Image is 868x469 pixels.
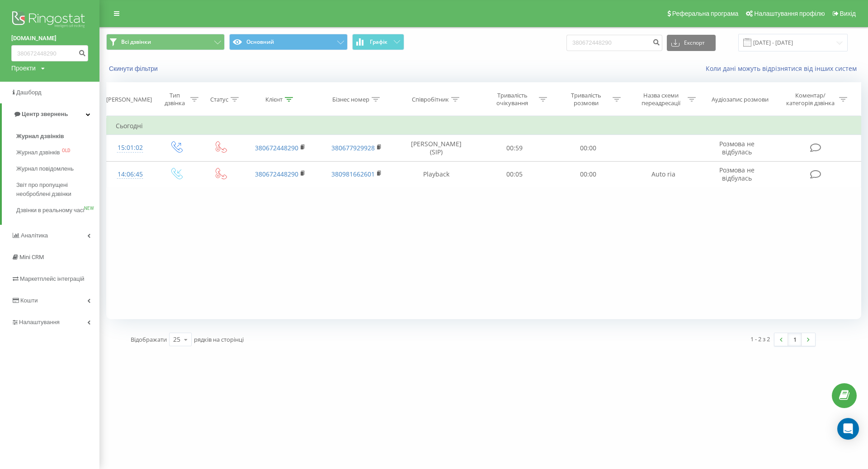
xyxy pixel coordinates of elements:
div: Коментар/категорія дзвінка [784,92,837,107]
span: Центр звернень [22,111,68,117]
div: Статус [210,96,228,103]
span: Налаштування профілю [754,10,825,17]
span: Вихід [840,10,856,17]
div: Бізнес номер [332,96,369,103]
div: [PERSON_NAME] [106,96,152,103]
div: Тривалість розмови [562,92,610,107]
div: Співробітник [412,96,449,103]
td: 00:00 [552,135,625,161]
a: Коли дані можуть відрізнятися вiд інших систем [706,64,861,73]
button: Всі дзвінки [106,34,225,50]
a: 380672448290 [255,144,298,152]
button: Графік [352,34,404,50]
a: Журнал повідомлень [16,161,99,177]
input: Пошук за номером [566,35,662,51]
span: Всі дзвінки [121,38,151,46]
a: Дзвінки в реальному часіNEW [16,202,99,218]
span: Розмова не відбулась [719,139,755,156]
div: 15:01:02 [116,139,145,157]
span: Журнал дзвінків [16,148,60,157]
a: Звіт про пропущені необроблені дзвінки [16,177,99,202]
span: Розмова не відбулась [719,166,755,182]
button: Скинути фільтри [106,65,162,73]
div: Тип дзвінка [162,92,188,107]
span: Журнал дзвінків [16,132,64,141]
span: Mini CRM [19,254,44,260]
a: 380677929928 [331,144,375,152]
div: Аудіозапис розмови [712,96,769,103]
div: Проекти [11,64,36,73]
a: Центр звернень [2,103,99,125]
span: Звіт про пропущені необроблені дзвінки [16,181,95,199]
span: Налаштування [19,319,60,325]
span: Графік [370,39,387,45]
td: 00:05 [478,161,552,187]
div: Клієнт [265,96,283,103]
span: рядків на сторінці [194,335,244,344]
img: Ringostat logo [11,9,88,32]
span: Реферальна програма [672,10,739,17]
div: Назва схеми переадресації [637,92,685,107]
div: 14:06:45 [116,166,145,183]
a: Журнал дзвінківOLD [16,144,99,161]
a: Журнал дзвінків [16,128,99,144]
span: Дашборд [16,89,42,96]
td: 00:00 [552,161,625,187]
td: Сьогодні [107,117,861,135]
span: Кошти [20,297,38,304]
div: 1 - 2 з 2 [750,334,770,344]
input: Пошук за номером [11,45,88,61]
span: Маркетплейс інтеграцій [20,275,85,282]
span: Журнал повідомлень [16,164,74,173]
a: 380981662601 [331,170,375,178]
a: 380672448290 [255,170,298,178]
td: 00:59 [478,135,552,161]
button: Експорт [667,35,716,51]
span: Відображати [131,335,167,344]
div: Тривалість очікування [488,92,537,107]
span: Аналiтика [21,232,48,239]
td: [PERSON_NAME] (SIP) [395,135,477,161]
button: Основний [229,34,348,50]
a: [DOMAIN_NAME] [11,34,88,43]
div: 25 [173,335,180,344]
a: 1 [788,333,802,346]
td: Auto ria [625,161,702,187]
td: Playback [395,161,477,187]
span: Дзвінки в реальному часі [16,206,84,215]
div: Open Intercom Messenger [837,418,859,440]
